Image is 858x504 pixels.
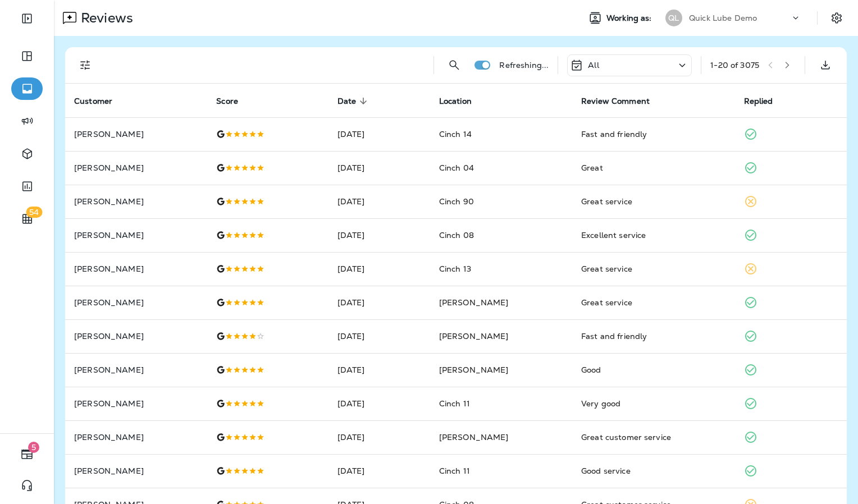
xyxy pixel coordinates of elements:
div: Great customer service [581,432,726,443]
p: [PERSON_NAME] [74,231,198,240]
span: [PERSON_NAME] [439,432,509,442]
div: Good [581,364,726,375]
span: Date [337,97,357,106]
button: 54 [11,208,43,230]
div: 1 - 20 of 3075 [710,61,759,70]
p: Refreshing... [499,61,549,70]
span: [PERSON_NAME] [439,365,509,375]
p: [PERSON_NAME] [74,130,198,139]
td: [DATE] [328,454,430,488]
span: Working as: [606,13,654,23]
span: Customer [74,96,127,106]
td: [DATE] [328,151,430,185]
td: [DATE] [328,117,430,151]
button: Filters [74,54,97,76]
div: Good service [581,465,726,476]
p: [PERSON_NAME] [74,332,198,341]
span: 54 [26,207,42,218]
td: [DATE] [328,420,430,454]
span: Location [439,97,472,106]
span: Cinch 04 [439,163,474,173]
div: QL [665,10,682,26]
p: Quick Lube Demo [689,13,757,22]
p: [PERSON_NAME] [74,163,198,172]
span: Review Comment [581,96,664,106]
span: Cinch 14 [439,129,472,139]
span: [PERSON_NAME] [439,331,509,341]
button: Export as CSV [814,54,837,76]
span: Location [439,96,486,106]
div: Great service [581,263,726,274]
span: Score [216,96,253,106]
div: Great [581,162,726,173]
p: [PERSON_NAME] [74,433,198,442]
div: Great service [581,196,726,207]
span: Replied [744,97,773,106]
div: Great service [581,297,726,308]
button: Settings [827,8,847,28]
div: Very good [581,398,726,409]
td: [DATE] [328,218,430,252]
p: [PERSON_NAME] [74,399,198,408]
p: [PERSON_NAME] [74,197,198,206]
div: Fast and friendly [581,331,726,342]
button: Expand Sidebar [11,7,43,30]
span: Review Comment [581,97,650,106]
span: Cinch 13 [439,264,471,274]
span: Score [216,97,238,106]
span: Cinch 11 [439,398,470,409]
button: Search Reviews [443,54,465,76]
td: [DATE] [328,353,430,387]
p: [PERSON_NAME] [74,298,198,307]
td: [DATE] [328,185,430,218]
span: Cinch 08 [439,230,474,240]
td: [DATE] [328,387,430,420]
div: Excellent service [581,230,726,241]
span: Customer [74,97,112,106]
p: [PERSON_NAME] [74,466,198,475]
span: Date [337,96,371,106]
p: Reviews [76,10,133,26]
span: [PERSON_NAME] [439,297,509,308]
button: 5 [11,443,43,465]
p: All [588,61,599,70]
div: Fast and friendly [581,129,726,140]
span: Replied [744,96,788,106]
p: [PERSON_NAME] [74,264,198,273]
td: [DATE] [328,252,430,286]
span: Cinch 11 [439,466,470,476]
td: [DATE] [328,286,430,319]
span: Cinch 90 [439,196,474,207]
span: 5 [28,442,39,453]
td: [DATE] [328,319,430,353]
p: [PERSON_NAME] [74,365,198,374]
